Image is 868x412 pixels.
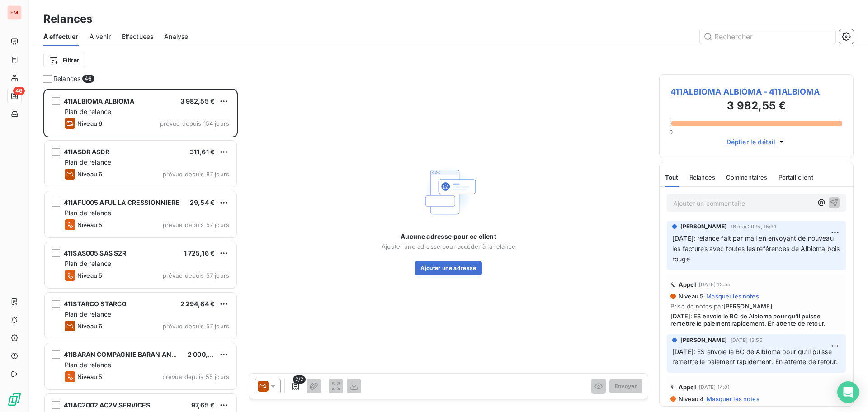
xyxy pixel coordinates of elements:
[382,243,515,250] span: Ajouter une adresse pour accéder à la relance
[180,97,215,105] span: 3 982,55 €
[665,174,679,181] span: Tout
[837,381,859,403] div: Open Intercom Messenger
[122,32,154,41] span: Effectuées
[670,313,842,327] span: [DATE]: ES envoie le BC de Albioma pour qu'il puisse remettre le paiement rapidement. En attente ...
[65,361,111,369] span: Plan de relance
[190,148,215,156] span: 311,61 €
[43,32,79,41] span: À effectuer
[420,163,477,221] img: Empty state
[7,5,22,20] div: EM
[64,97,134,105] span: 411ALBIOMA ALBIOMA
[679,384,696,391] span: Appel
[43,11,92,27] h3: Relances
[680,223,727,231] span: [PERSON_NAME]
[700,29,835,44] input: Rechercher
[64,300,127,308] span: 411STARCO STARCO
[415,261,481,275] button: Ajouter une adresse
[43,53,85,67] button: Filtrer
[670,98,842,116] h3: 3 982,55 €
[778,174,813,181] span: Portail client
[163,221,229,228] span: prévue depuis 57 jours
[190,199,215,206] span: 29,54 €
[707,395,759,403] span: Masquer les notes
[163,170,229,178] span: prévue depuis 87 jours
[65,209,111,217] span: Plan de relance
[64,148,109,156] span: 411ASDR ASDR
[731,224,776,229] span: 16 mai 2025, 15:31
[724,137,789,147] button: Déplier le détail
[64,249,127,257] span: 411SAS005 SAS S2R
[65,108,111,115] span: Plan de relance
[670,85,842,98] span: 411ALBIOMA ALBIOMA - 411ALBIOMA
[180,300,215,308] span: 2 294,84 €
[401,232,496,241] span: Aucune adresse pour ce client
[77,373,102,380] span: Niveau 5
[77,120,102,127] span: Niveau 6
[731,337,763,343] span: [DATE] 13:55
[188,350,222,358] span: 2 000,03 €
[293,375,306,384] span: 2/2
[680,336,727,344] span: [PERSON_NAME]
[726,137,776,147] span: Déplier le détail
[672,234,841,263] span: [DATE]: relance fait par mail en envoyant de nouveau les factures avec toutes les références de A...
[609,379,642,393] button: Envoyer
[163,272,229,279] span: prévue depuis 57 jours
[77,170,102,178] span: Niveau 6
[699,384,730,390] span: [DATE] 14:01
[163,322,229,330] span: prévue depuis 57 jours
[13,87,25,95] span: 46
[65,158,111,166] span: Plan de relance
[162,373,229,380] span: prévue depuis 55 jours
[43,89,238,412] div: grid
[184,249,215,257] span: 1 725,16 €
[77,272,102,279] span: Niveau 5
[679,281,696,288] span: Appel
[689,174,715,181] span: Relances
[64,199,180,206] span: 411AFU005 AFUL LA CRESSIONNIERE
[53,74,80,83] span: Relances
[670,303,842,310] span: Prise de notes par
[77,221,102,228] span: Niveau 5
[64,350,212,358] span: 411BARAN COMPAGNIE BARAN AND CO INVEST
[678,395,704,403] span: Niveau 4
[726,174,768,181] span: Commentaires
[191,401,215,409] span: 97,65 €
[160,120,229,127] span: prévue depuis 154 jours
[65,310,111,318] span: Plan de relance
[77,322,102,330] span: Niveau 6
[672,348,837,366] span: [DATE]: ES envoie le BC de Albioma pour qu'il puisse remettre le paiement rapidement. En attente ...
[706,293,759,300] span: Masquer les notes
[699,282,731,287] span: [DATE] 13:55
[82,75,94,83] span: 46
[90,32,111,41] span: À venir
[669,128,673,136] span: 0
[7,392,22,407] img: Logo LeanPay
[164,32,188,41] span: Analyse
[723,303,773,310] span: [PERSON_NAME]
[64,401,150,409] span: 411AC2002 AC2V SERVICES
[65,260,111,267] span: Plan de relance
[678,293,703,300] span: Niveau 5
